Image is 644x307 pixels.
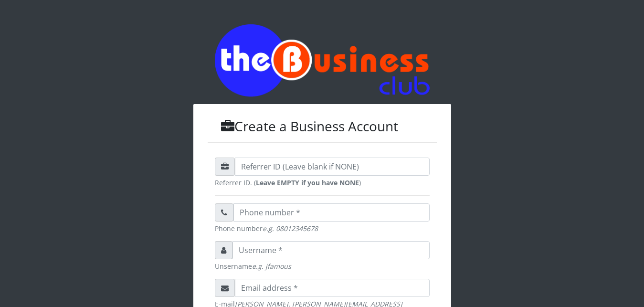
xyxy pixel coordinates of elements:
[252,262,291,271] em: e.g. jfamous
[256,178,359,187] strong: Leave EMPTY if you have NONE
[215,223,430,233] small: Phone number
[232,241,430,259] input: Username *
[235,158,430,176] input: Referrer ID (Leave blank if NONE)
[235,279,430,297] input: Email address *
[208,118,437,135] h3: Create a Business Account
[233,203,430,222] input: Phone number *
[263,224,318,233] em: e.g. 08012345678
[215,178,430,188] small: Referrer ID. ( )
[215,261,430,271] small: Unsername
